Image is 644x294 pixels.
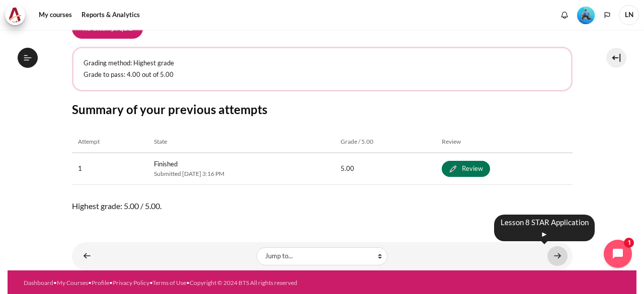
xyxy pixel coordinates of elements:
[77,246,97,266] a: ◄ Helping the Help Desk be Helpful (Thanasit's Story)
[335,131,436,153] th: Grade / 5.00
[619,5,639,25] a: User menu
[442,161,490,177] a: Review
[24,279,53,286] a: Dashboard
[113,279,149,286] a: Privacy Policy
[494,215,595,241] div: Lesson 8 STAR Application ►
[57,279,88,286] a: My Courses
[84,70,561,80] p: Grade to pass: 4.00 out of 5.00
[619,5,639,25] span: LN
[577,7,595,24] img: Level #3
[148,131,335,153] th: State
[190,279,297,286] a: Copyright © 2024 BTS All rights reserved
[92,279,109,286] a: Profile
[436,131,572,153] th: Review
[148,153,335,184] td: Finished
[5,5,30,25] a: Architeck Architeck
[557,8,572,23] div: Show notification window with no new notifications
[78,5,143,25] a: Reports & Analytics
[152,279,186,286] a: Terms of Use
[335,153,436,184] td: 5.00
[154,169,329,178] span: Submitted [DATE] 3:16 PM
[84,58,561,68] p: Grading method: Highest grade
[72,200,573,212] span: Highest grade: 5.00 / 5.00.
[35,5,75,25] a: My courses
[573,6,599,24] a: Level #3
[72,131,148,153] th: Attempt
[72,102,573,117] h3: Summary of your previous attempts
[72,153,148,184] td: 1
[577,6,595,24] div: Level #3
[24,278,352,287] div: • • • • •
[8,8,22,23] img: Architeck
[600,8,615,23] button: Languages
